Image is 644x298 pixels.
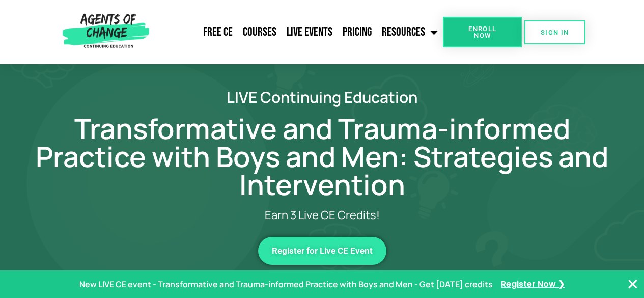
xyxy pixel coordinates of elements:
[32,115,612,199] h1: Transformative and Trauma-informed Practice with Boys and Men: Strategies and Intervention
[238,19,282,45] a: Courses
[459,25,506,39] span: Enroll Now
[627,278,639,290] button: Close Banner
[272,247,373,255] span: Register for Live CE Event
[524,20,585,44] a: SIGN IN
[153,19,443,45] nav: Menu
[32,90,612,104] h2: LIVE Continuing Education
[377,19,443,45] a: Resources
[443,17,522,47] a: Enroll Now
[198,19,238,45] a: Free CE
[79,277,493,292] p: New LIVE CE event - Transformative and Trauma-informed Practice with Boys and Men - Get [DATE] cr...
[541,29,569,36] span: SIGN IN
[338,19,377,45] a: Pricing
[501,277,565,292] a: Register Now ❯
[73,209,572,222] p: Earn 3 Live CE Credits!
[282,19,338,45] a: Live Events
[258,237,386,265] a: Register for Live CE Event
